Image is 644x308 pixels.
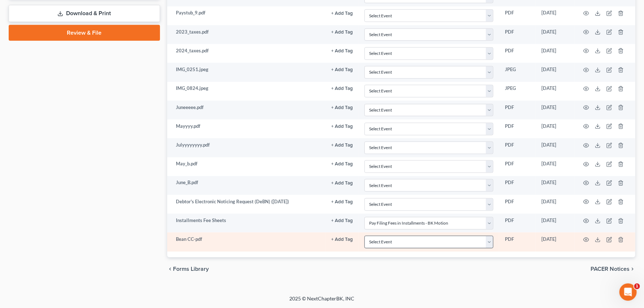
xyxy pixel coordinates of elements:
[499,214,536,233] td: PDF
[536,214,575,233] td: [DATE]
[331,198,353,205] a: + Add Tag
[331,68,353,72] button: + Add Tag
[591,266,630,272] span: PACER Notices
[536,44,575,63] td: [DATE]
[331,218,353,223] button: + Add Tag
[9,5,160,22] a: Download & Print
[499,233,536,251] td: PDF
[167,266,209,272] button: chevron_left Forms Library
[331,160,353,167] a: + Add Tag
[331,217,353,224] a: + Add Tag
[331,142,353,148] a: + Add Tag
[331,162,353,166] button: + Add Tag
[331,30,353,35] button: + Add Tag
[167,157,326,176] td: May_b.pdf
[331,237,353,242] button: + Add Tag
[331,143,353,148] button: + Add Tag
[331,66,353,73] a: + Add Tag
[499,82,536,101] td: JPEG
[499,25,536,44] td: PDF
[331,11,353,16] button: + Add Tag
[167,25,326,44] td: 2023_taxes.pdf
[499,176,536,195] td: PDF
[167,120,326,138] td: Mayyyy.pdf
[167,6,326,25] td: Paystub_9.pdf
[167,63,326,82] td: IMG_0251.jpeg
[331,85,353,92] a: + Add Tag
[167,214,326,233] td: Installments Fee Sheets
[331,104,353,111] a: + Add Tag
[536,233,575,251] td: [DATE]
[499,195,536,214] td: PDF
[167,233,326,251] td: Bean CC-pdf
[536,157,575,176] td: [DATE]
[167,266,173,272] i: chevron_left
[536,82,575,101] td: [DATE]
[591,266,635,272] button: PACER Notices chevron_right
[499,44,536,63] td: PDF
[536,176,575,195] td: [DATE]
[536,6,575,25] td: [DATE]
[536,120,575,138] td: [DATE]
[9,25,160,41] a: Review & File
[331,123,353,130] a: + Add Tag
[331,47,353,54] a: + Add Tag
[536,138,575,157] td: [DATE]
[331,49,353,53] button: + Add Tag
[167,138,326,157] td: Julyyyyyyyy.pdf
[167,44,326,63] td: 2024_taxes.pdf
[331,179,353,186] a: + Add Tag
[331,86,353,91] button: + Add Tag
[634,283,640,289] span: 1
[167,101,326,120] td: Juneeeee.pdf
[173,266,209,272] span: Forms Library
[331,200,353,204] button: + Add Tag
[167,82,326,101] td: IMG_0824.jpeg
[116,295,528,308] div: 2025 © NextChapterBK, INC
[499,101,536,120] td: PDF
[167,176,326,195] td: June_B.pdf
[536,195,575,214] td: [DATE]
[619,283,637,301] iframe: Intercom live chat
[331,105,353,110] button: + Add Tag
[331,181,353,186] button: + Add Tag
[630,266,635,272] i: chevron_right
[167,195,326,214] td: Debtor's Electronic Noticing Request (DeBN) ([DATE])
[499,63,536,82] td: JPEG
[536,25,575,44] td: [DATE]
[499,120,536,138] td: PDF
[536,63,575,82] td: [DATE]
[331,9,353,16] a: + Add Tag
[499,138,536,157] td: PDF
[331,236,353,243] a: + Add Tag
[331,124,353,129] button: + Add Tag
[331,29,353,35] a: + Add Tag
[499,157,536,176] td: PDF
[536,101,575,120] td: [DATE]
[499,6,536,25] td: PDF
